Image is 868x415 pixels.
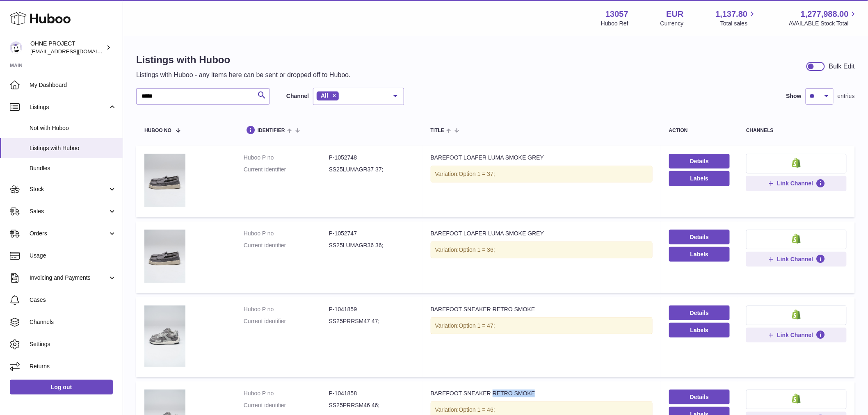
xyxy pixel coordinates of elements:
[459,406,495,413] span: Option 1 = 46;
[329,306,414,313] dd: P-1041859
[669,323,730,337] button: Labels
[716,9,748,20] span: 1,137.80
[431,154,653,162] div: BAREFOOT LOAFER LUMA SMOKE GREY
[786,92,802,100] label: Show
[136,71,351,80] p: Listings with Huboo - any items here can be sent or dropped off to Huboo.
[669,128,730,133] div: action
[459,322,495,329] span: Option 1 = 47;
[669,154,730,169] a: Details
[30,164,116,172] span: Bundles
[244,154,329,162] dt: Huboo P no
[431,166,653,182] div: Variation:
[669,306,730,320] a: Details
[746,328,847,342] button: Link Channel
[459,246,495,253] span: Option 1 = 36;
[789,20,858,27] span: AVAILABLE Stock Total
[244,230,329,237] dt: Huboo P no
[789,9,858,27] a: 1,277,988.00 AVAILABLE Stock Total
[30,103,108,111] span: Listings
[329,401,414,409] dd: SS25PRRSM46 46;
[777,255,813,263] span: Link Channel
[30,81,116,89] span: My Dashboard
[669,230,730,244] a: Details
[431,242,653,258] div: Variation:
[431,306,653,313] div: BAREFOOT SNEAKER RETRO SMOKE
[669,171,730,186] button: Labels
[144,128,171,133] span: Huboo no
[329,242,414,249] dd: SS25LUMAGR36 36;
[144,154,185,207] img: BAREFOOT LOAFER LUMA SMOKE GREY
[30,318,116,326] span: Channels
[30,363,116,370] span: Returns
[777,180,813,187] span: Link Channel
[244,317,329,325] dt: Current identifier
[605,9,628,20] strong: 13057
[244,390,329,397] dt: Huboo P no
[286,92,309,100] label: Channel
[746,128,847,133] div: channels
[30,340,116,348] span: Settings
[720,20,757,27] span: Total sales
[30,40,104,55] div: OHNE PROJECT
[30,48,121,55] span: [EMAIL_ADDRESS][DOMAIN_NAME]
[30,252,116,260] span: Usage
[30,230,108,237] span: Orders
[669,390,730,404] a: Details
[431,317,653,334] div: Variation:
[829,62,855,71] div: Bulk Edit
[136,53,351,66] h1: Listings with Huboo
[329,390,414,397] dd: P-1041858
[244,306,329,313] dt: Huboo P no
[746,252,847,267] button: Link Channel
[792,158,801,168] img: shopify-small.png
[660,20,684,27] div: Currency
[30,296,116,304] span: Cases
[30,185,108,193] span: Stock
[244,401,329,409] dt: Current identifier
[244,166,329,173] dt: Current identifier
[746,176,847,191] button: Link Channel
[329,317,414,325] dd: SS25PRRSM47 47;
[666,9,683,20] strong: EUR
[30,207,108,215] span: Sales
[144,230,185,283] img: BAREFOOT LOAFER LUMA SMOKE GREY
[329,230,414,237] dd: P-1052747
[244,242,329,249] dt: Current identifier
[329,166,414,173] dd: SS25LUMAGR37 37;
[801,9,849,20] span: 1,277,988.00
[777,331,813,339] span: Link Channel
[601,20,628,27] div: Huboo Ref
[30,274,108,282] span: Invoicing and Payments
[321,92,328,99] span: All
[431,390,653,397] div: BAREFOOT SNEAKER RETRO SMOKE
[459,171,495,177] span: Option 1 = 37;
[329,154,414,162] dd: P-1052748
[431,230,653,237] div: BAREFOOT LOAFER LUMA SMOKE GREY
[669,247,730,262] button: Labels
[792,310,801,319] img: shopify-small.png
[838,92,855,100] span: entries
[10,380,113,394] a: Log out
[792,234,801,244] img: shopify-small.png
[792,394,801,404] img: shopify-small.png
[716,9,757,27] a: 1,137.80 Total sales
[30,124,116,132] span: Not with Huboo
[10,41,22,54] img: internalAdmin-13057@internal.huboo.com
[258,128,285,133] span: identifier
[144,306,185,367] img: BAREFOOT SNEAKER RETRO SMOKE
[30,144,116,152] span: Listings with Huboo
[431,128,444,133] span: title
